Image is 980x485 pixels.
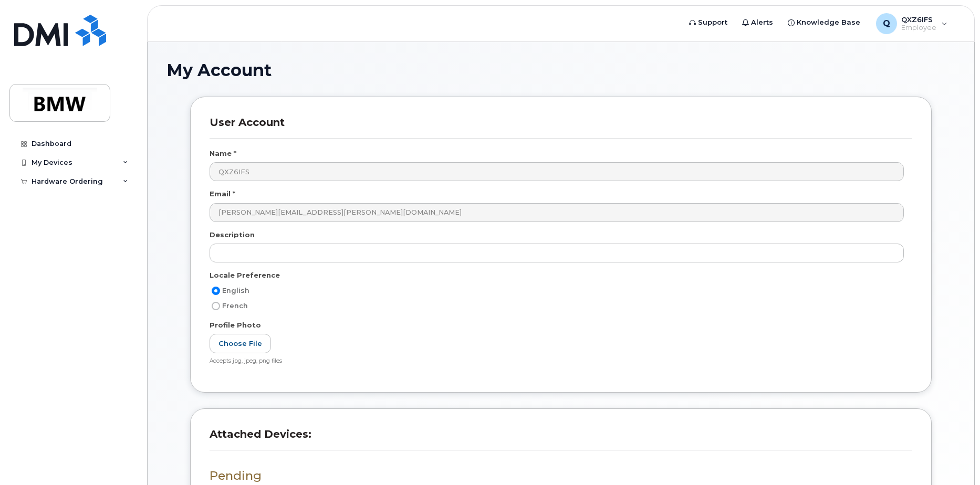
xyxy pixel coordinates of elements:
[212,302,220,310] input: French
[212,287,220,295] input: English
[210,116,912,139] h3: User Account
[210,230,255,240] label: Description
[210,357,904,365] div: Accepts jpg, jpeg, png files
[222,287,249,294] span: English
[222,302,248,310] span: French
[210,270,280,280] label: Locale Preference
[210,469,912,482] h3: Pending
[210,320,261,330] label: Profile Photo
[210,428,912,450] h3: Attached Devices:
[210,189,235,199] label: Email *
[210,334,271,353] label: Choose File
[210,149,236,159] label: Name *
[166,61,955,79] h1: My Account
